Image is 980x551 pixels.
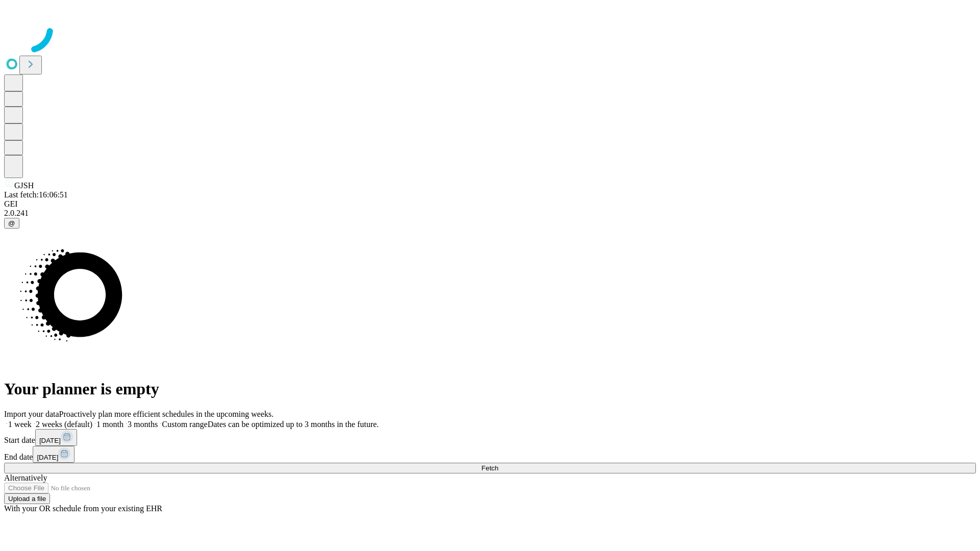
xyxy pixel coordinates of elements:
[33,446,75,463] button: [DATE]
[39,437,61,444] span: [DATE]
[8,219,15,227] span: @
[162,420,207,429] span: Custom range
[4,446,976,463] div: End date
[4,473,47,482] span: Alternatively
[4,504,162,513] span: With your OR schedule from your existing EHR
[481,464,498,472] span: Fetch
[96,420,124,429] span: 1 month
[4,463,976,473] button: Fetch
[4,190,68,199] span: Last fetch: 16:06:51
[4,209,976,218] div: 2.0.241
[4,199,976,209] div: GEI
[35,429,77,446] button: [DATE]
[208,420,379,429] span: Dates can be optimized up to 3 months in the future.
[8,420,32,429] span: 1 week
[37,454,58,461] span: [DATE]
[128,420,158,429] span: 3 months
[4,493,50,504] button: Upload a file
[36,420,92,429] span: 2 weeks (default)
[4,218,19,229] button: @
[4,410,59,418] span: Import your data
[4,429,976,446] div: Start date
[14,181,34,190] span: GJSH
[59,410,274,418] span: Proactively plan more efficient schedules in the upcoming weeks.
[4,380,976,398] h1: Your planner is empty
